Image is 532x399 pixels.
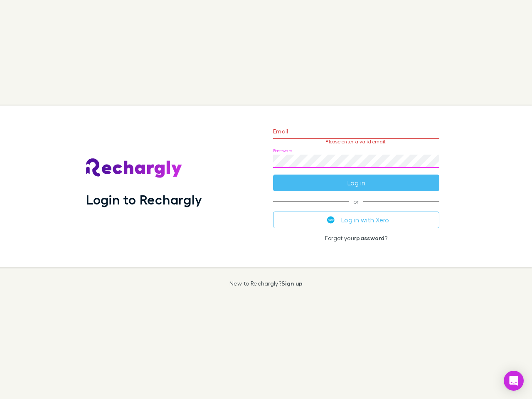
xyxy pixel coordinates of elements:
[229,280,303,287] p: New to Rechargly?
[327,216,335,224] img: Xero's logo
[273,235,439,241] p: Forgot your ?
[356,234,384,241] a: password
[273,175,439,191] button: Log in
[504,371,524,391] div: Open Intercom Messenger
[273,201,439,202] span: or
[273,148,293,154] label: Password
[86,158,182,178] img: Rechargly's Logo
[86,192,202,207] h1: Login to Rechargly
[281,280,303,287] a: Sign up
[273,212,439,228] button: Log in with Xero
[273,139,439,145] p: Please enter a valid email.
